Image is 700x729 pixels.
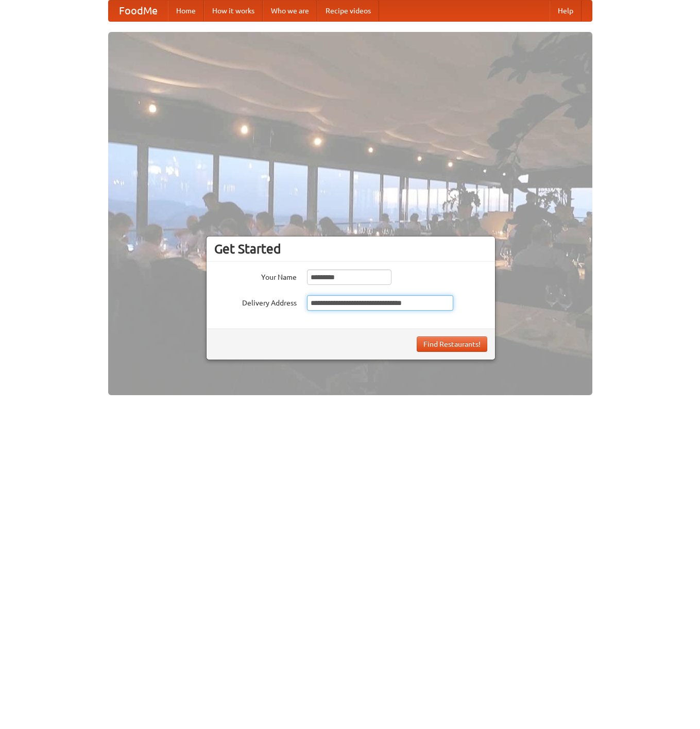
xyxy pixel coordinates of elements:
a: Home [168,1,204,21]
h3: Get Started [214,241,487,257]
a: How it works [204,1,263,21]
a: Help [550,1,582,21]
label: Your Name [214,269,297,282]
a: Who we are [263,1,317,21]
label: Delivery Address [214,295,297,308]
a: FoodMe [109,1,168,21]
button: Find Restaurants! [417,336,487,352]
a: Recipe videos [317,1,379,21]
